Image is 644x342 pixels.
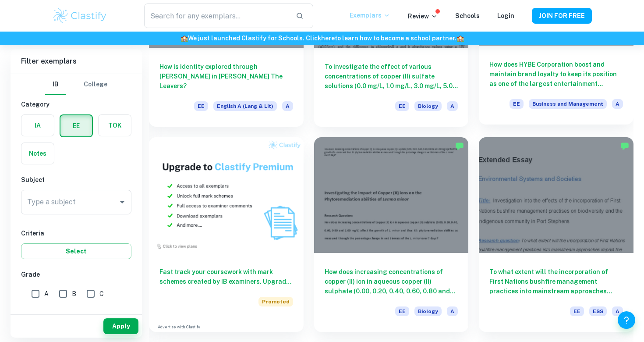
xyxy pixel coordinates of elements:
[158,324,200,330] a: Advertise with Clastify
[45,74,66,95] button: IB
[455,142,464,150] img: Marked
[350,11,390,20] p: Exemplars
[282,101,293,111] span: A
[21,143,54,164] button: Notes
[21,243,131,259] button: Select
[489,267,623,296] h6: To what extent will the incorporation of First Nations bushfire management practices into mainstr...
[116,196,128,208] button: Open
[321,35,335,42] a: here
[532,8,592,24] button: JOIN FOR FREE
[84,74,107,95] button: College
[529,99,607,109] span: Business and Management
[21,228,131,238] h6: Criteria
[99,115,131,136] button: TOK
[72,310,76,320] span: E
[72,289,76,299] span: B
[314,137,469,332] a: How does increasing concentrations of copper (II) ion in aqueous copper (II) sulphate (0.00, 0.20...
[497,12,514,19] a: Login
[620,142,629,150] img: Marked
[99,289,104,299] span: C
[144,4,289,28] input: Search for any exemplars...
[510,99,524,109] span: EE
[258,297,293,306] span: Promoted
[618,311,635,329] button: Help and Feedback
[159,62,293,91] h6: How is identity explored through [PERSON_NAME] in [PERSON_NAME] The Leavers?
[325,62,458,91] h6: To investigate the effect of various concentrations of copper (II) sulfate solutions (0.0 mg/L, 1...
[479,137,633,332] a: To what extent will the incorporation of First Nations bushfire management practices into mainstr...
[159,267,293,286] h6: Fast track your coursework with mark schemes created by IB examiners. Upgrade now
[589,306,607,316] span: ESS
[612,306,623,316] span: A
[21,270,131,279] h6: Grade
[149,137,304,253] img: Thumbnail
[44,289,49,299] span: A
[11,49,142,74] h6: Filter exemplars
[408,11,438,21] p: Review
[395,101,409,111] span: EE
[44,310,49,320] span: D
[60,115,92,136] button: EE
[2,33,642,43] h6: We just launched Clastify for Schools. Click to learn how to become a school partner.
[194,101,208,111] span: EE
[489,60,623,89] h6: How does HYBE Corporation boost and maintain brand loyalty to keep its position as one of the lar...
[395,306,409,316] span: EE
[414,306,442,316] span: Biology
[21,115,54,136] button: IA
[447,101,458,111] span: A
[325,267,458,296] h6: How does increasing concentrations of copper (II) ion in aqueous copper (II) sulphate (0.00, 0.20...
[612,99,623,109] span: A
[456,35,464,42] span: 🏫
[103,318,138,334] button: Apply
[447,306,458,316] span: A
[455,12,480,19] a: Schools
[414,101,442,111] span: Biology
[213,101,277,111] span: English A (Lang & Lit)
[180,35,188,42] span: 🏫
[21,175,131,185] h6: Subject
[21,100,131,109] h6: Category
[570,306,584,316] span: EE
[52,7,108,25] img: Clastify logo
[45,74,107,95] div: Filter type choice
